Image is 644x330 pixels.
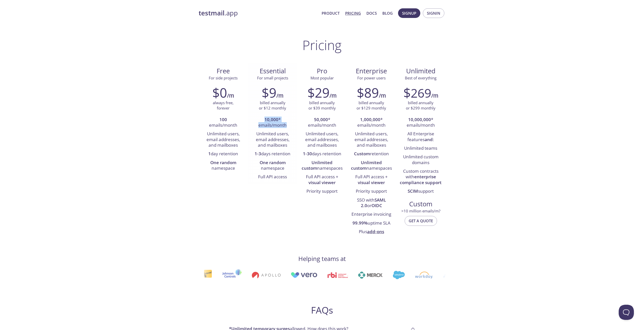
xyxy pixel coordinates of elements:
[252,150,294,158] li: days retention
[301,173,343,187] li: Full API access +
[301,187,343,196] li: Priority support
[314,117,328,122] strong: 50,000
[400,174,442,185] strong: enterprise compliance support
[391,271,403,279] img: salesforce
[350,187,392,196] li: Priority support
[431,91,438,100] h6: /m
[400,187,442,196] li: support
[405,216,437,226] button: Get a quote
[400,116,442,130] li: * emails/month
[250,272,279,279] img: apollo
[360,117,380,122] strong: 1,000,000
[379,91,386,100] h6: /m
[302,37,342,53] h1: Pricing
[400,130,442,144] li: All Enterprise features :
[301,67,343,75] span: Pro
[252,159,294,173] li: namespace
[350,196,392,210] li: SSO with or
[210,160,236,165] strong: One random
[357,75,386,80] span: For power users
[406,67,435,75] span: Unlimited
[411,85,431,101] span: 269
[350,219,392,228] li: uptime SLA
[255,151,261,157] strong: 1-3
[212,85,227,100] h2: $0
[352,220,368,226] strong: 99.99%
[252,173,294,181] li: Full API access
[199,9,318,17] a: testmail.app
[351,67,392,75] span: Enterprise
[310,75,334,80] span: Most popular
[357,100,386,111] p: billed annually or $129 monthly
[619,305,634,320] iframe: Help Scout Beacon - Open
[361,197,386,208] strong: SAML 2.0
[427,10,440,16] span: Signin
[357,272,381,279] img: merck
[301,159,343,173] li: namespaces
[202,130,244,150] li: Unlimited users, email addresses, and mailboxes
[252,67,293,75] span: Essential
[400,200,441,208] span: Custom
[425,137,433,142] strong: and
[202,159,244,173] li: namespace
[329,91,337,100] h6: /m
[208,151,211,157] strong: 1
[382,10,393,16] a: Blog
[202,150,244,158] li: day retention
[423,8,444,18] button: Signin
[202,116,244,130] li: emails/month
[225,304,419,316] h2: FAQs
[209,75,238,80] span: For side projects
[401,208,440,213] span: > 10 million emails/m?
[350,228,392,236] li: Plus
[301,116,343,130] li: * emails/month
[308,180,336,185] strong: visual viewer
[302,160,333,171] strong: Unlimited custom
[303,151,312,157] strong: 1-30
[350,116,392,130] li: * emails/month
[409,217,433,224] span: Get a quote
[326,272,346,278] img: rbi
[366,10,377,16] a: Docs
[402,10,416,16] span: Signup
[260,160,286,165] strong: One random
[350,210,392,219] li: Enterprise invoicing
[220,269,240,281] img: johnsoncontrols
[350,130,392,150] li: Unlimited users, email addresses, and mailboxes
[350,150,392,158] li: retention
[203,67,244,75] span: Free
[219,117,227,122] strong: 100
[408,188,418,194] strong: SCIM
[308,100,336,111] p: billed annually or $39 monthly
[351,160,382,171] strong: Unlimited custom
[276,91,283,100] h6: /m
[257,75,288,80] span: For small projects
[322,10,340,16] a: Product
[413,272,431,279] img: workday
[350,173,392,187] li: Full API access +
[199,9,224,17] strong: testmail
[350,159,392,173] li: namespaces
[301,130,343,150] li: Unlimited users, email addresses, and mailboxes
[345,10,361,16] a: Pricing
[405,75,437,80] span: Best of everything
[307,85,329,100] h2: $29
[227,91,234,100] h6: /m
[262,85,276,100] h2: $9
[400,167,442,187] li: Custom contracts with
[408,117,431,122] strong: 10,000,000
[367,229,384,234] a: add-ons
[264,117,278,122] strong: 10,000
[213,100,234,111] p: always free, forever
[357,85,379,100] h2: $89
[371,203,382,208] strong: OIDC
[406,100,435,111] p: billed annually or $299 monthly
[400,153,442,167] li: Unlimited custom domains
[252,130,294,150] li: Unlimited users, email addresses, and mailboxes
[398,8,420,18] button: Signup
[301,150,343,158] li: days retention
[354,151,370,157] strong: Custom
[259,100,286,111] p: billed annually or $12 monthly
[358,180,385,185] strong: visual viewer
[298,255,346,263] h4: Helping teams at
